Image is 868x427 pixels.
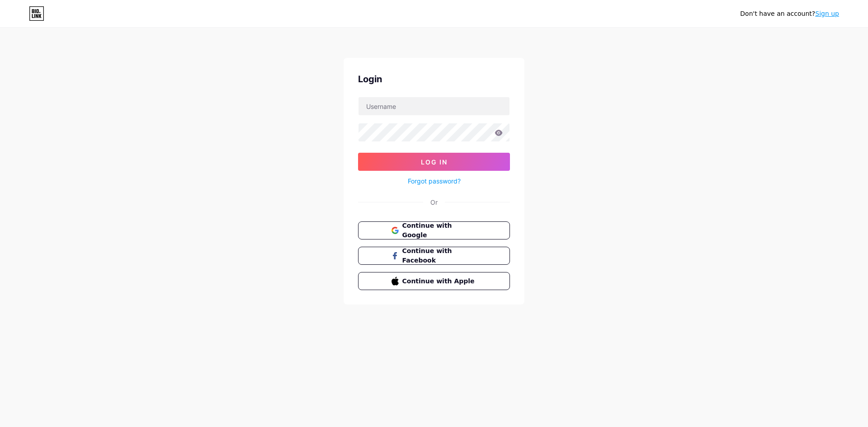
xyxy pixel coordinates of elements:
button: Continue with Facebook [358,247,510,265]
button: Continue with Apple [358,272,510,290]
div: Don't have an account? [740,9,839,19]
span: Log In [421,158,448,166]
div: Or [430,197,438,207]
button: Continue with Google [358,221,510,239]
button: Log In [358,153,510,171]
span: Continue with Apple [402,277,477,286]
span: Continue with Facebook [402,246,477,265]
a: Sign up [815,10,839,17]
span: Continue with Google [402,221,477,240]
a: Forgot password? [408,176,461,186]
div: Login [358,72,510,86]
input: Username [359,97,509,115]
